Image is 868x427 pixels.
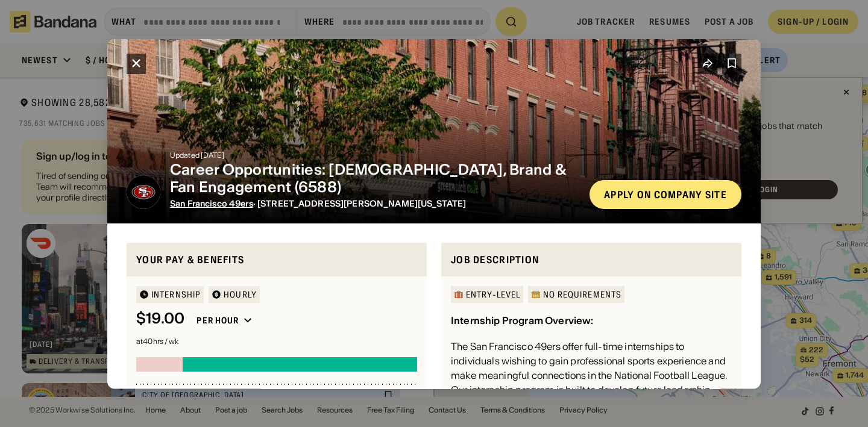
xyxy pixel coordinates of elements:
[466,290,520,299] div: Entry-Level
[451,252,732,267] div: Job Description
[543,290,621,299] div: No Requirements
[136,252,417,267] div: Your pay & benefits
[170,161,580,196] div: Career Opportunities: [DEMOGRAPHIC_DATA], Brand & Fan Engagement (6588)
[170,198,253,208] a: San Francisco 49ers
[451,314,593,326] div: Internship Program Overview:
[170,152,580,159] div: Updated [DATE]
[127,175,160,208] img: San Francisco 49ers logo
[197,315,239,326] div: Per hour
[151,290,201,299] div: Internship
[604,189,727,199] div: Apply on company site
[136,310,184,328] div: $ 19.00
[170,198,580,208] div: · [STREET_ADDRESS][PERSON_NAME][US_STATE]
[224,290,257,299] div: HOURLY
[136,338,417,345] div: at 40 hrs / wk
